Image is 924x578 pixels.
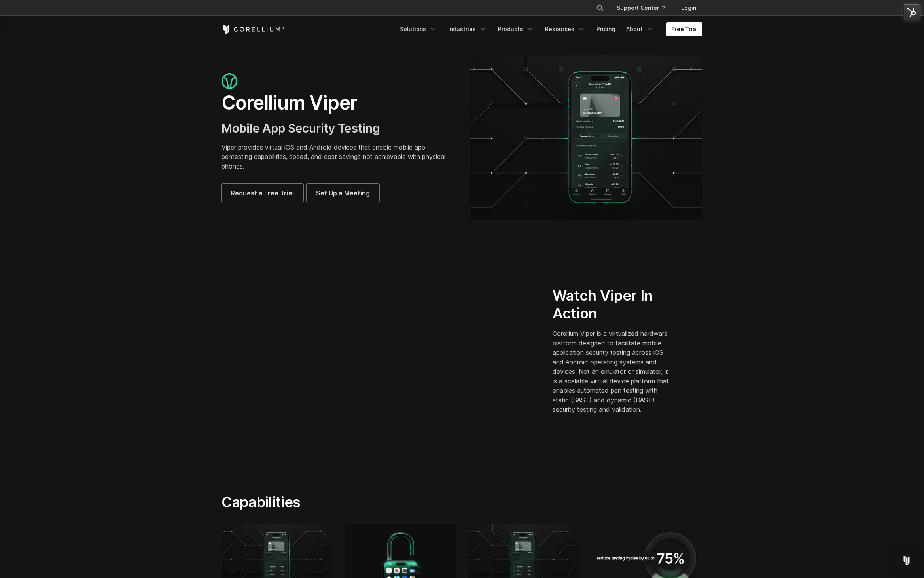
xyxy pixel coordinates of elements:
a: Resources [540,22,590,36]
a: Request a Free Trial [222,184,303,203]
span: Set Up a Meeting [316,188,370,198]
a: Corellium Home [222,25,284,34]
h2: Capabilities [222,493,537,511]
a: Solutions [395,22,442,36]
a: Set Up a Meeting [307,184,379,203]
h1: Corellium Viper [222,91,454,115]
span: Request a Free Trial [231,188,294,198]
p: Viper provides virtual iOS and Android devices that enable mobile app pentesting capabilities, sp... [222,142,454,171]
a: About [621,22,659,36]
a: Login [675,1,702,15]
img: viper_icon_large [222,73,237,89]
a: Free Trial [666,22,702,36]
h2: Watch Viper In Action [553,287,672,322]
img: HubSpot Tools Menu Toggle [903,4,920,21]
a: Pricing [592,22,620,36]
a: Support Center [610,1,672,15]
span: Mobile App Security Testing [222,121,380,135]
p: Corellium Viper is a virtualized hardware platform designed to facilitate mobile application secu... [553,329,672,414]
img: viper_hero [470,55,702,220]
div: Navigation Menu [395,22,702,36]
button: Search [593,1,607,15]
div: Open Intercom Messenger [897,551,916,570]
a: Products [493,22,539,36]
a: Industries [443,22,492,36]
div: Navigation Menu [587,1,702,15]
